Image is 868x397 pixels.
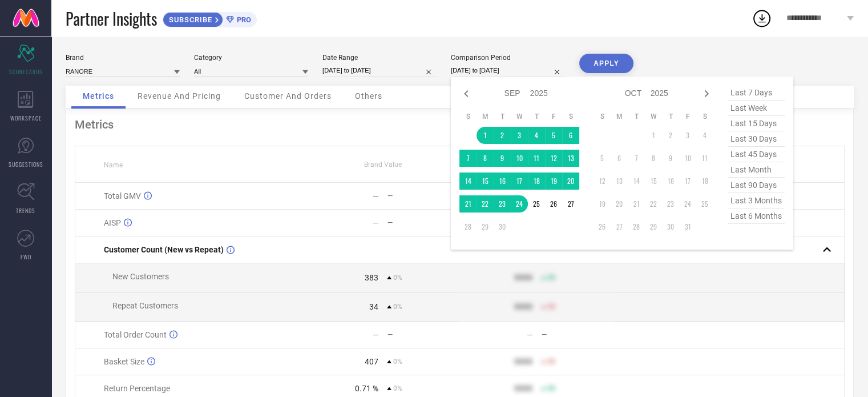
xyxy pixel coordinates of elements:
td: Mon Sep 08 2025 [477,150,494,167]
span: last 7 days [728,85,785,101]
div: — [542,331,613,339]
th: Friday [545,112,562,121]
div: 9999 [514,384,532,393]
td: Wed Oct 15 2025 [645,173,662,190]
span: AISP [104,218,121,227]
td: Sat Oct 04 2025 [696,127,713,144]
span: Metrics [83,91,114,101]
div: Previous month [459,87,473,101]
div: — [387,192,459,200]
span: last week [728,101,785,116]
td: Wed Sep 03 2025 [511,127,528,144]
span: Total Order Count [104,330,167,339]
td: Fri Oct 24 2025 [679,195,696,212]
td: Sat Oct 11 2025 [696,150,713,167]
td: Tue Sep 23 2025 [494,195,511,212]
td: Wed Sep 17 2025 [511,173,528,190]
td: Tue Sep 30 2025 [494,218,511,235]
span: 50 [547,384,555,392]
span: Repeat Customers [112,301,178,310]
span: 50 [547,358,555,366]
div: 9999 [514,273,532,282]
span: Revenue And Pricing [138,91,221,101]
span: 0% [393,274,402,282]
th: Monday [611,112,628,121]
td: Wed Oct 01 2025 [645,127,662,144]
td: Tue Sep 16 2025 [494,173,511,190]
td: Tue Sep 09 2025 [494,150,511,167]
div: Open download list [752,8,772,29]
td: Sat Sep 20 2025 [562,173,579,190]
span: Partner Insights [66,7,157,30]
span: 0% [393,303,402,311]
div: — [373,330,379,339]
span: Basket Size [104,357,144,366]
span: SUGGESTIONS [9,160,43,169]
td: Thu Oct 23 2025 [662,195,679,212]
span: Name [104,161,123,169]
div: — [387,219,459,227]
span: last 30 days [728,131,785,147]
th: Tuesday [494,112,511,121]
span: last 3 months [728,193,785,208]
td: Thu Sep 25 2025 [528,195,545,212]
th: Thursday [528,112,545,121]
span: Return Percentage [104,384,170,393]
td: Sun Oct 12 2025 [594,173,611,190]
span: PRO [234,15,251,24]
span: New Customers [112,272,169,281]
th: Saturday [696,112,713,121]
td: Tue Oct 14 2025 [628,173,645,190]
th: Thursday [662,112,679,121]
div: Category [194,54,308,62]
span: 0% [393,384,402,392]
td: Tue Oct 07 2025 [628,150,645,167]
td: Mon Oct 13 2025 [611,173,628,190]
td: Fri Sep 26 2025 [545,195,562,212]
a: SUBSCRIBEPRO [163,9,257,27]
span: last 15 days [728,116,785,131]
th: Sunday [459,112,477,121]
div: Comparison Period [451,54,565,62]
span: last 45 days [728,147,785,162]
span: Brand Value [364,161,402,169]
span: Customer Count (New vs Repeat) [104,245,224,254]
th: Saturday [562,112,579,121]
th: Tuesday [628,112,645,121]
td: Thu Oct 09 2025 [662,150,679,167]
td: Mon Oct 20 2025 [611,195,628,212]
span: last month [728,162,785,178]
span: Others [355,91,382,101]
td: Mon Sep 01 2025 [477,127,494,144]
td: Tue Oct 21 2025 [628,195,645,212]
td: Thu Sep 04 2025 [528,127,545,144]
div: 34 [369,302,378,311]
td: Mon Sep 29 2025 [477,218,494,235]
th: Wednesday [645,112,662,121]
td: Wed Oct 08 2025 [645,150,662,167]
td: Sat Sep 27 2025 [562,195,579,212]
span: FWD [21,252,31,261]
td: Mon Sep 22 2025 [477,195,494,212]
div: 383 [365,273,378,282]
span: 50 [547,303,555,311]
div: 9999 [514,357,532,366]
td: Mon Sep 15 2025 [477,173,494,190]
div: 407 [365,357,378,366]
td: Fri Sep 19 2025 [545,173,562,190]
span: last 6 months [728,208,785,224]
td: Thu Oct 16 2025 [662,173,679,190]
td: Fri Sep 05 2025 [545,127,562,144]
button: APPLY [579,54,633,73]
td: Sun Oct 05 2025 [594,150,611,167]
span: last 90 days [728,178,785,193]
span: WORKSPACE [10,114,42,122]
td: Sun Oct 19 2025 [594,195,611,212]
span: 0% [393,358,402,366]
div: — [387,331,459,339]
span: SCORECARDS [9,67,43,76]
td: Fri Oct 31 2025 [679,218,696,235]
div: Date Range [322,54,437,62]
td: Wed Sep 10 2025 [511,150,528,167]
td: Sat Oct 18 2025 [696,173,713,190]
